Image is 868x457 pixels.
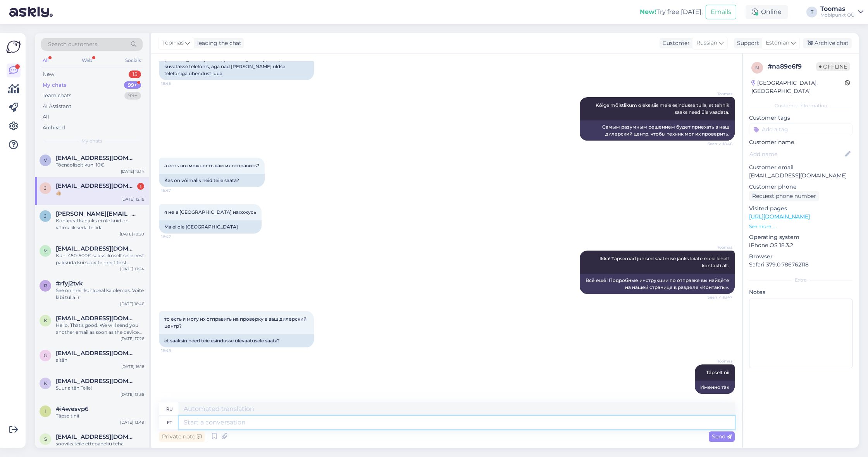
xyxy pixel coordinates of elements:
span: #rfyj2tvk [56,280,83,287]
div: Kas on võimalik neid teile saata? [159,174,265,187]
span: Search customers [48,40,97,48]
div: [GEOGRAPHIC_DATA], [GEOGRAPHIC_DATA] [751,79,845,95]
p: Customer email [749,163,852,172]
span: Toomas [162,39,184,47]
div: Ma ei ole [GEOGRAPHIC_DATA] [159,220,262,234]
div: T [806,7,817,17]
p: [EMAIL_ADDRESS][DOMAIN_NAME] [749,172,852,180]
span: vahurveskioja@gmail.com [56,155,136,161]
span: #i4wesvp6 [56,405,88,412]
div: [DATE] 13:58 [121,392,144,397]
span: s [44,436,47,442]
div: Request phone number [749,191,819,201]
span: Ikka! Täpsemad juhised saatmise jaoks leiate meie lehelt kontakti alt. [599,256,730,268]
span: My chats [81,137,102,144]
div: Support [734,39,759,47]
div: [DATE] 16:46 [120,301,144,307]
input: Add name [749,150,844,158]
div: ru [166,402,173,416]
div: aitäh [56,357,144,364]
span: 18:48 [161,348,190,354]
span: madis.leppiko@gmail.com [56,245,136,252]
img: Askly Logo [6,40,21,54]
div: Private note [159,431,205,442]
div: [DATE] 13:14 [121,168,144,174]
div: Toomas [820,6,855,12]
div: [DATE] 10:20 [120,231,144,237]
p: Customer tags [749,114,852,122]
div: [DATE] 13:49 [120,419,144,425]
span: 18:47 [161,234,190,240]
p: Notes [749,288,852,296]
div: See on meil kohapeal ka olemas. Võite läbi tulla :) [56,287,144,301]
span: Estonian [766,39,789,47]
span: korkmannr@icloud.com [56,378,136,385]
p: Customer phone [749,183,852,191]
span: j [44,185,46,191]
div: [DATE] 17:26 [121,336,144,342]
span: koutromanos.ilias@gmail.com [56,315,136,322]
div: [DATE] 17:24 [120,266,144,272]
div: All [41,55,50,65]
span: 18:45 [161,81,190,86]
div: AI Assistant [43,103,71,110]
span: i [45,408,46,414]
div: Самым разумным решением будет приехать в наш дилерский центр, чтобы техник мог их проверить. [580,120,735,141]
b: New! [640,8,656,15]
span: n [755,65,759,70]
span: Seen ✓ 18:47 [703,294,732,300]
div: 99+ [124,81,141,89]
span: jana.kyppar@gmail.com [56,210,136,217]
span: m [43,248,48,254]
div: [PERSON_NAME] laevad, [PERSON_NAME] põleb, need kuvatakse telefonis, aga nad [PERSON_NAME] üldse ... [159,53,314,80]
div: Customer information [749,102,852,109]
div: Archived [43,124,65,132]
div: Customer [660,39,690,47]
span: k [44,380,47,386]
span: jegorzigadlo@gmail.com [56,182,136,189]
span: я не в [GEOGRAPHIC_DATA] нахожусь [164,209,256,215]
span: а есть возможность вам их отправить? [164,163,259,168]
div: 👍🏼 [56,189,144,196]
p: iPhone OS 18.3.2 [749,241,852,249]
div: Hello. That's good. We will send you another email as soon as the device has been posted by us. [56,322,144,336]
span: Seen ✓ 18:46 [703,141,732,147]
div: Именно так [695,381,735,394]
p: Visited pages [749,204,852,213]
div: Suur aitäh Teile! [56,385,144,392]
span: Send [712,433,732,440]
div: Extra [749,277,852,283]
div: Täpselt nii [56,412,144,419]
p: Browser [749,253,852,261]
div: [DATE] 12:18 [121,196,144,202]
div: et saaksin need teie esindusse ülevaatusele saata? [159,334,314,347]
div: Socials [124,55,143,65]
div: Team chats [43,92,71,100]
div: Online [746,5,788,19]
div: sooviks teile ettepaneku teha [56,440,144,447]
span: Toomas [703,91,732,97]
span: Toomas [703,358,732,364]
span: Kõige mõistlikum oleks siis meie esindusse tulla, et tehnik saaks need üle vaadata. [596,102,730,115]
p: Safari 379.0.786762118 [749,261,852,269]
div: Kohapeal kahjuks ei ole kuid on võimalik seda tellida [56,217,144,231]
span: v [44,157,47,163]
div: leading the chat [194,39,241,47]
div: Всё ещё! Подробные инструкции по отправке вы найдёте на нашей странице в разделе «Контакты». [580,274,735,294]
p: Operating system [749,233,852,241]
div: [DATE] 17:34 [120,447,144,453]
div: # na89e6f9 [768,62,816,71]
div: Kuni 450-500€ saaks ilmselt selle eest pakkuda kui soovite meilt teist asemele osta. [56,252,144,266]
div: 99+ [124,92,141,100]
input: Add a tag [749,124,852,135]
div: Archive chat [803,38,852,48]
span: Toomas [703,244,732,250]
div: Mobipunkt OÜ [820,12,855,18]
div: All [43,113,49,121]
span: k [44,318,47,323]
span: siretmeritmasso1@gmail.com [56,433,136,440]
div: et [167,416,172,429]
a: [URL][DOMAIN_NAME] [749,213,810,220]
div: [DATE] 16:16 [121,364,144,369]
span: j [44,213,46,219]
